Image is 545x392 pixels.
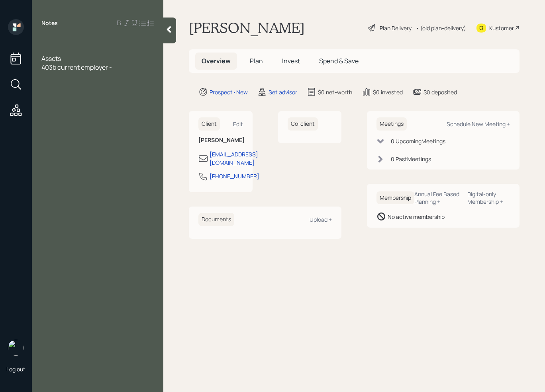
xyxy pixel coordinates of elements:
[391,155,431,163] div: 0 Past Meeting s
[423,88,457,96] div: $0 deposited
[6,365,25,373] div: Log out
[233,120,243,128] div: Edit
[8,340,24,356] img: retirable_logo.png
[41,19,58,27] label: Notes
[489,24,514,32] div: Kustomer
[282,57,300,65] span: Invest
[447,120,510,128] div: Schedule New Meeting +
[250,57,263,65] span: Plan
[198,213,234,226] h6: Documents
[388,213,445,221] div: No active membership
[416,24,466,32] div: • (old plan-delivery)
[41,54,61,63] span: Assets
[269,88,297,96] div: Set advisor
[288,117,318,131] h6: Co-client
[198,117,220,131] h6: Client
[210,150,258,167] div: [EMAIL_ADDRESS][DOMAIN_NAME]
[319,57,359,65] span: Spend & Save
[202,57,231,65] span: Overview
[310,216,332,223] div: Upload +
[210,172,259,180] div: [PHONE_NUMBER]
[376,117,407,131] h6: Meetings
[391,137,445,145] div: 0 Upcoming Meeting s
[210,88,248,96] div: Prospect · New
[467,190,510,205] div: Digital-only Membership +
[189,19,305,37] h1: [PERSON_NAME]
[380,24,412,32] div: Plan Delivery
[376,191,414,205] h6: Membership
[318,88,352,96] div: $0 net-worth
[198,137,243,144] h6: [PERSON_NAME]
[414,190,461,205] div: Annual Fee Based Planning +
[373,88,403,96] div: $0 invested
[41,63,112,72] span: 403b current employer -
